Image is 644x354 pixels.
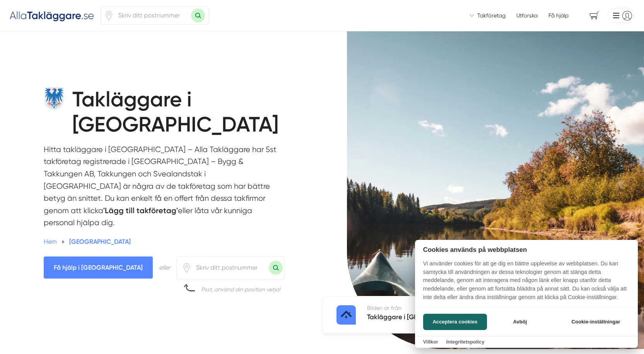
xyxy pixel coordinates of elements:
a: Villkor [423,339,438,345]
p: Vi använder cookies för att ge dig en bättre upplevelse av webbplatsen. Du kan samtycka till anvä... [415,260,638,307]
h2: Cookies används på webbplatsen [415,246,638,253]
button: Avböj [489,314,551,330]
button: Acceptera cookies [423,314,487,330]
button: Cookie-inställningar [562,314,630,330]
a: Integritetspolicy [446,339,484,345]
